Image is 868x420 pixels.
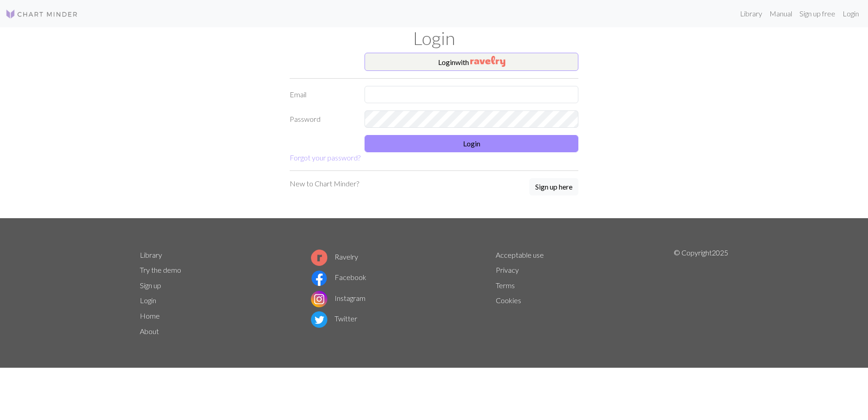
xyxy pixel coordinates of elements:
[284,110,359,128] label: Password
[311,314,357,323] a: Twitter
[290,178,359,189] p: New to Chart Minder?
[496,250,544,259] a: Acceptable use
[796,5,839,23] a: Sign up free
[140,250,162,259] a: Library
[674,247,728,339] p: © Copyright 2025
[839,5,863,23] a: Login
[311,311,327,328] img: Twitter logo
[736,5,766,23] a: Library
[140,327,159,335] a: About
[311,270,327,286] img: Facebook logo
[470,56,505,67] img: Ravelry
[290,153,360,162] a: Forgot your password?
[496,296,521,305] a: Cookies
[311,294,365,302] a: Instagram
[140,281,161,290] a: Sign up
[140,311,160,320] a: Home
[496,265,519,274] a: Privacy
[766,5,796,23] a: Manual
[529,178,578,196] a: Sign up here
[284,86,359,103] label: Email
[140,296,156,305] a: Login
[311,252,358,261] a: Ravelry
[311,250,327,266] img: Ravelry logo
[5,9,78,20] img: Logo
[311,291,327,307] img: Instagram logo
[140,265,181,274] a: Try the demo
[529,178,578,195] button: Sign up here
[496,281,515,290] a: Terms
[365,53,578,71] button: Loginwith
[311,273,366,281] a: Facebook
[134,27,734,49] h1: Login
[365,135,578,152] button: Login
